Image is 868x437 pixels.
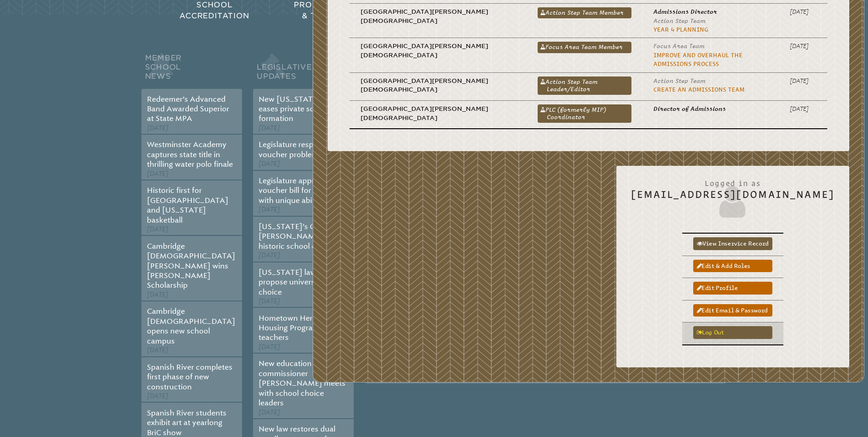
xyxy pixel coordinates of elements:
[361,42,516,60] p: [GEOGRAPHIC_DATA][PERSON_NAME][DEMOGRAPHIC_DATA]
[653,52,743,67] a: Improve and Overhaul the Admissions Process
[259,140,340,158] a: Legislature responds to voucher problems
[653,26,708,33] a: Year 4 planning
[259,206,280,213] span: [DATE]
[147,95,229,123] a: Redeemer’s Advanced Band Awarded Superior at State MPA
[631,174,835,189] span: Logged in as
[790,104,816,113] p: [DATE]
[693,282,772,294] a: Edit profile
[259,160,280,168] span: [DATE]
[361,104,516,122] p: [GEOGRAPHIC_DATA][PERSON_NAME][DEMOGRAPHIC_DATA]
[790,7,816,16] p: [DATE]
[147,409,226,437] a: Spanish River students exhibit art at yearlong BriC show
[147,392,168,400] span: [DATE]
[693,326,772,339] a: Log out
[294,0,427,20] span: Professional Development & Teacher Certification
[653,104,768,113] p: Director of Admissions
[259,268,346,296] a: [US_STATE] lawmakers propose universal school choice
[538,104,631,123] a: PLC (formerly MIP) Coordinator
[259,124,280,132] span: [DATE]
[147,140,233,169] a: Westminster Academy captures state title in thrilling water polo finale
[259,343,280,351] span: [DATE]
[693,304,772,317] a: Edit email & password
[653,17,706,24] span: Action Step Team
[538,76,631,95] a: Action Step Team Leader/Editor
[147,346,168,354] span: [DATE]
[790,42,816,50] p: [DATE]
[259,176,344,205] a: Legislature approves voucher bill for students with unique abilities
[147,124,168,132] span: [DATE]
[538,42,631,53] a: Focus Area Team Member
[653,86,744,93] a: Create an Admissions Team
[147,291,168,299] span: [DATE]
[147,363,232,391] a: Spanish River completes first phase of new construction
[631,174,835,220] h2: [EMAIL_ADDRESS][DOMAIN_NAME]
[361,76,516,94] p: [GEOGRAPHIC_DATA][PERSON_NAME][DEMOGRAPHIC_DATA]
[147,242,235,290] a: Cambridge [DEMOGRAPHIC_DATA][PERSON_NAME] wins [PERSON_NAME] Scholarship
[693,260,772,272] a: Edit & add roles
[259,95,334,123] a: New [US_STATE] law eases private school formation
[259,251,280,259] span: [DATE]
[147,170,168,178] span: [DATE]
[538,7,631,18] a: Action Step Team Member
[179,0,249,20] span: School Accreditation
[147,225,168,233] span: [DATE]
[253,51,354,89] h2: Legislative Updates
[259,359,345,407] a: New education commissioner [PERSON_NAME] meets with school choice leaders
[653,43,705,49] span: Focus Area Team
[653,7,768,16] p: Admissions Director
[693,237,772,250] a: View inservice record
[259,222,347,251] a: [US_STATE]’s Governor [PERSON_NAME] signs historic school choice bill
[790,76,816,85] p: [DATE]
[653,77,706,84] span: Action Step Team
[141,51,242,89] h2: Member School News
[259,297,280,305] span: [DATE]
[259,314,348,342] a: Hometown Heroes Housing Program open to teachers
[147,307,235,345] a: Cambridge [DEMOGRAPHIC_DATA] opens new school campus
[361,7,516,25] p: [GEOGRAPHIC_DATA][PERSON_NAME][DEMOGRAPHIC_DATA]
[147,186,228,224] a: Historic first for [GEOGRAPHIC_DATA] and [US_STATE] basketball
[259,409,280,416] span: [DATE]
